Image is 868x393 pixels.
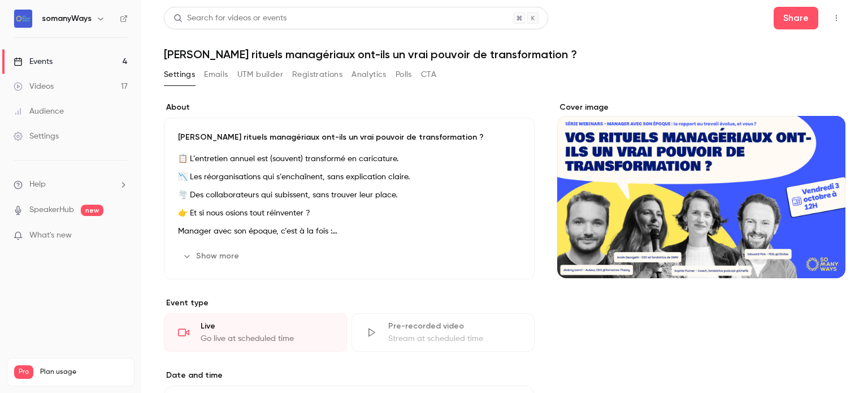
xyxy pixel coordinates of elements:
[178,170,520,184] p: 📉 Les réorganisations qui s’enchaînent, sans explication claire.
[557,102,845,113] label: Cover image
[178,224,520,238] p: Manager avec son époque, c’est à la fois :
[29,179,46,191] span: Help
[201,321,333,332] div: Live
[29,204,74,216] a: SpeakerHub
[164,297,535,309] p: Event type
[14,179,128,191] li: help-dropdown-opener
[164,102,535,113] label: About
[173,12,287,24] div: Search for videos or events
[14,365,33,379] span: Pro
[351,66,387,84] button: Analytics
[421,66,436,84] button: CTA
[204,66,228,84] button: Emails
[178,152,520,166] p: 📋 L’entretien annuel est (souvent) transformé en caricature.
[292,66,342,84] button: Registrations
[14,10,32,28] img: somanyWays
[396,66,412,84] button: Polls
[40,368,127,377] span: Plan usage
[178,247,246,265] button: Show more
[42,13,92,24] h6: somanyWays
[201,333,333,344] div: Go live at scheduled time
[14,106,64,117] div: Audience
[774,7,818,29] button: Share
[351,313,535,352] div: Pre-recorded videoStream at scheduled time
[114,231,128,241] iframe: Noticeable Trigger
[164,66,195,84] button: Settings
[178,206,520,220] p: 👉 Et si nous osions tout réinventer ?
[557,102,845,278] section: Cover image
[164,313,347,352] div: LiveGo live at scheduled time
[14,56,53,67] div: Events
[164,47,845,61] h1: [PERSON_NAME] rituels managériaux ont-ils un vrai pouvoir de transformation ?
[178,188,520,202] p: 🌪️ Des collaborateurs qui subissent, sans trouver leur place.
[29,230,72,241] span: What's new
[164,370,535,381] label: Date and time
[81,205,103,216] span: new
[14,81,54,92] div: Videos
[178,132,520,143] p: [PERSON_NAME] rituels managériaux ont-ils un vrai pouvoir de transformation ?
[388,321,520,332] div: Pre-recorded video
[14,131,59,142] div: Settings
[388,333,520,344] div: Stream at scheduled time
[237,66,283,84] button: UTM builder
